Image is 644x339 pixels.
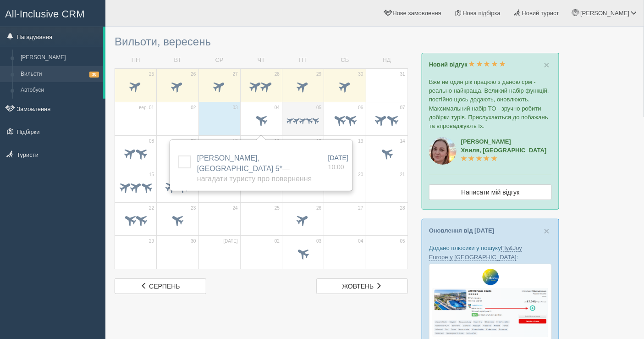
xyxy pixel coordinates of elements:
span: 12 [316,138,321,144]
span: × [544,60,550,70]
span: [DATE] [328,154,348,161]
p: Додано плюсики у пошуку : [429,244,552,261]
span: All-Inclusive CRM [5,8,85,20]
h3: Вильоти, вересень [115,36,408,48]
span: 26 [316,205,321,211]
span: 11 [275,138,280,144]
span: 03 [316,238,321,245]
a: [PERSON_NAME]Хвиля, [GEOGRAPHIC_DATA] [461,138,547,162]
a: [PERSON_NAME] [17,50,103,66]
td: ПТ [282,52,324,68]
a: серпень [115,278,206,294]
span: Нове замовлення [393,10,441,17]
span: 04 [275,105,280,111]
span: 10:00 [328,163,344,171]
span: 27 [358,205,363,211]
button: Close [544,60,550,70]
td: ВТ [157,52,198,68]
a: Fly&Joy Europe у [GEOGRAPHIC_DATA] [429,245,522,261]
span: 38 [89,72,99,78]
td: ПН [115,52,157,68]
span: серпень [149,283,180,290]
span: 20 [358,172,363,178]
span: 28 [275,71,280,78]
span: 14 [400,138,405,144]
span: 10 [233,138,238,144]
span: 26 [191,71,196,78]
a: Вильоти38 [17,66,103,83]
p: Вже не один рік працюю з даною срм - реально найкраща. Великий набір функцій, постійно щось додаю... [429,78,552,130]
a: Новий відгук [429,61,506,68]
span: 23 [191,205,196,211]
span: 07 [400,105,405,111]
span: × [544,226,550,236]
span: 29 [316,71,321,78]
a: Автобуси [17,82,103,99]
span: 24 [233,205,238,211]
a: Оновлення від [DATE] [429,227,495,234]
span: 05 [400,238,405,245]
span: 30 [191,238,196,245]
span: 30 [358,71,363,78]
span: 27 [233,71,238,78]
span: 03 [233,105,238,111]
td: СБ [324,52,366,68]
span: Новий турист [522,10,559,17]
td: НД [366,52,407,68]
a: [PERSON_NAME], [GEOGRAPHIC_DATA] 5*— Нагадати туристу про повернення [197,154,312,183]
span: 02 [191,105,196,111]
span: 13 [358,138,363,144]
button: Close [544,226,550,236]
span: [PERSON_NAME] [580,10,629,17]
span: 09 [191,138,196,144]
span: 25 [275,205,280,211]
span: 08 [149,138,154,144]
span: 25 [149,71,154,78]
span: 05 [316,105,321,111]
a: жовтень [316,278,408,294]
td: ЧТ [240,52,282,68]
span: 28 [400,205,405,211]
span: 21 [400,172,405,178]
span: 15 [149,172,154,178]
span: 31 [400,71,405,78]
span: вер. 01 [139,105,154,111]
span: 22 [149,205,154,211]
span: 29 [149,238,154,245]
span: [PERSON_NAME], [GEOGRAPHIC_DATA] 5* [197,154,312,183]
span: 02 [275,238,280,245]
span: жовтень [342,283,374,290]
a: Написати мій відгук [429,184,552,200]
span: [DATE] [223,238,237,245]
span: Нова підбірка [463,10,501,17]
span: 04 [358,238,363,245]
td: СР [198,52,240,68]
span: 06 [358,105,363,111]
a: [DATE] 10:00 [328,153,348,172]
a: All-Inclusive CRM [0,0,105,26]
